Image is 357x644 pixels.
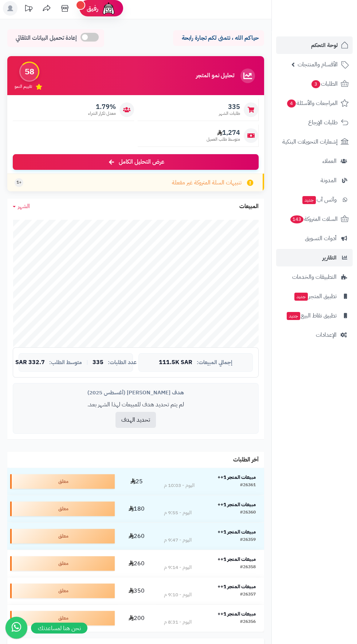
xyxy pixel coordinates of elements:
[290,214,338,224] span: السلات المتروكة
[10,583,115,598] div: معلق
[18,202,30,211] span: الشهر
[286,98,338,108] span: المراجعات والأسئلة
[233,457,259,463] h3: آخر الطلبات
[276,75,353,93] a: الطلبات3
[217,583,256,590] strong: مبيعات المتجر 1++
[302,196,316,204] span: جديد
[88,103,116,111] span: 1.79%
[276,326,353,344] a: الإعدادات
[164,618,192,626] div: اليوم - 8:31 م
[276,114,353,131] a: طلبات الإرجاع
[305,233,337,243] span: أدوات التسويق
[172,179,242,187] span: تنبيهات السلة المتروكة غير مفعلة
[276,94,353,112] a: المراجعات والأسئلة4
[207,129,240,137] span: 1,274
[321,175,337,186] span: المدونة
[16,179,21,186] span: +1
[10,474,115,489] div: معلق
[10,611,115,625] div: معلق
[240,482,256,489] div: #26361
[286,311,337,321] span: تطبيق نقاط البيع
[276,249,353,266] a: التقارير
[294,293,308,301] span: جديد
[311,79,338,89] span: الطلبات
[108,359,137,366] span: عدد الطلبات:
[118,550,155,577] td: 260
[322,156,337,166] span: العملاء
[239,203,259,210] h3: المبيعات
[10,556,115,571] div: معلق
[240,591,256,598] div: #26357
[93,359,103,366] span: 335
[302,195,337,205] span: وآتس آب
[119,158,164,166] span: عرض التحليل الكامل
[316,330,337,340] span: الإعدادات
[87,4,98,13] span: رفيق
[219,103,240,111] span: 335
[217,501,256,508] strong: مبيعات المتجر 1++
[118,577,155,604] td: 350
[311,40,338,50] span: لوحة التحكم
[219,110,240,117] span: طلبات الشهر
[276,210,353,228] a: السلات المتروكة143
[276,307,353,324] a: تطبيق نقاط البيعجديد
[101,1,116,16] img: ai-face.png
[159,359,192,366] span: 111.5K SAR
[276,172,353,189] a: المدونة
[276,191,353,208] a: وآتس آبجديد
[19,1,38,17] a: تحديثات المنصة
[276,152,353,170] a: العملاء
[240,564,256,571] div: #26358
[311,80,321,89] span: 3
[217,528,256,536] strong: مبيعات المتجر 1++
[307,5,350,21] img: logo-2.png
[217,473,256,481] strong: مبيعات المتجر 1++
[276,288,353,305] a: تطبيق المتجرجديد
[276,36,353,54] a: لوحة التحكم
[292,272,337,282] span: التطبيقات والخدمات
[13,154,259,170] a: عرض التحليل الكامل
[276,230,353,247] a: أدوات التسويق
[217,555,256,563] strong: مبيعات المتجر 1++
[19,389,253,397] div: هدف [PERSON_NAME] (أغسطس 2025)
[298,59,338,70] span: الأقسام والمنتجات
[287,99,296,108] span: 4
[86,360,88,365] span: |
[287,312,300,320] span: جديد
[88,110,116,117] span: معدل تكرار الشراء
[178,34,259,42] p: حياكم الله ، نتمنى لكم تجارة رابحة
[294,291,337,301] span: تطبيق المتجر
[164,482,195,489] div: اليوم - 10:03 م
[49,359,82,366] span: متوسط الطلب:
[207,136,240,143] span: متوسط طلب العميل
[322,253,337,263] span: التقارير
[115,412,156,428] button: تحديد الهدف
[290,215,304,224] span: 143
[19,401,253,409] p: لم يتم تحديد هدف للمبيعات لهذا الشهر بعد.
[118,523,155,550] td: 260
[10,501,115,516] div: معلق
[13,202,30,211] a: الشهر
[308,117,338,128] span: طلبات الإرجاع
[217,610,256,618] strong: مبيعات المتجر 1++
[164,591,192,598] div: اليوم - 9:10 م
[164,509,192,516] div: اليوم - 9:55 م
[164,536,192,544] div: اليوم - 9:47 م
[164,564,192,571] div: اليوم - 9:14 م
[118,605,155,632] td: 200
[276,133,353,151] a: إشعارات التحويلات البنكية
[15,359,45,366] span: 332.7 SAR
[10,529,115,543] div: معلق
[276,268,353,286] a: التطبيقات والخدمات
[118,468,155,495] td: 25
[15,83,32,90] span: تقييم النمو
[240,618,256,626] div: #26356
[118,495,155,522] td: 180
[240,509,256,516] div: #26360
[16,34,77,42] span: إعادة تحميل البيانات التلقائي
[282,137,338,147] span: إشعارات التحويلات البنكية
[240,536,256,544] div: #26359
[196,73,234,79] h3: تحليل نمو المتجر
[197,359,232,366] span: إجمالي المبيعات:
